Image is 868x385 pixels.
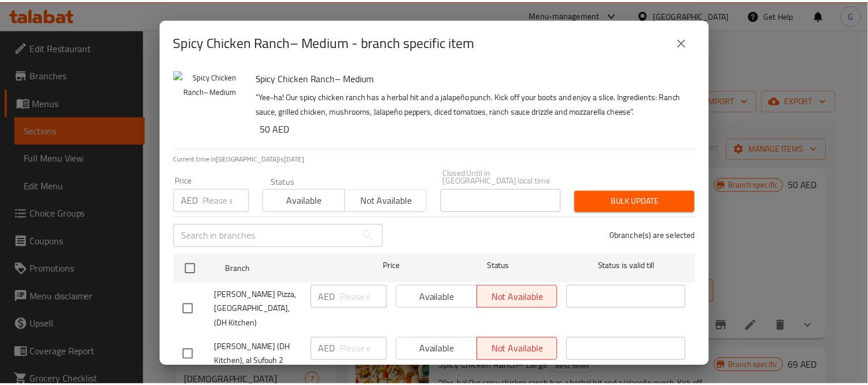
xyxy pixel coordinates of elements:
span: Bulk update [590,194,693,208]
span: Available [271,192,344,209]
button: close [675,28,703,56]
span: Branch [227,262,348,276]
h2: Spicy Chicken Ranch– Medium - branch specific item [175,32,479,51]
p: AED [322,290,339,304]
button: Available [265,189,349,212]
button: Bulk update [581,190,702,212]
h6: Spicy Chicken Ranch– Medium [258,69,693,86]
span: [PERSON_NAME] Pizza, [GEOGRAPHIC_DATA], (DH Kitchen) [217,288,305,331]
input: Please enter price [205,189,252,212]
p: AED [183,193,200,207]
span: Price [357,259,434,273]
img: Spicy Chicken Ranch– Medium [175,69,249,144]
input: Please enter price [343,338,391,361]
button: Not available [348,189,431,212]
p: 0 branche(s) are selected [616,230,703,241]
p: Current time in [GEOGRAPHIC_DATA] is [DATE] [175,153,703,164]
input: Please enter price [343,285,391,309]
p: "Yee-ha! Our spicy chicken ranch has a herbal hit and a jalapeño punch. Kick off your boots and e... [258,89,693,118]
span: [PERSON_NAME] (DH Kitchen), al Sufouh 2 [217,340,305,369]
p: AED [322,343,339,357]
span: Status is valid till [572,259,693,273]
span: Not available [353,192,427,209]
h6: 50 AED [263,120,693,137]
input: Search in branches [175,224,360,247]
span: Status [443,259,563,273]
